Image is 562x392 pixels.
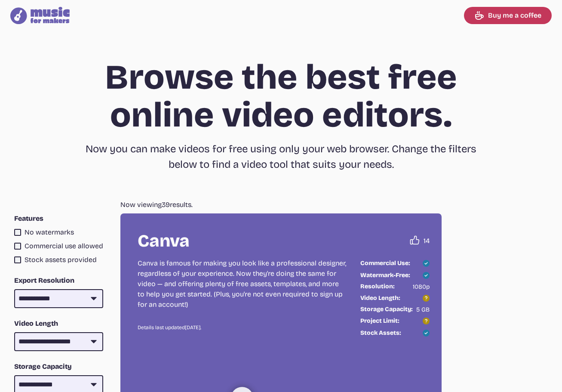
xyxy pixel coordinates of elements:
input: No watermarks [14,229,21,236]
input: Stock assets provided [14,256,21,263]
label: No watermarks [14,227,103,238]
h1: Browse the best free online video editors. [75,59,488,134]
span: 5 GB [416,305,430,314]
input: Commercial use allowed [14,243,21,250]
div: Now viewing 39 results. [120,200,193,210]
label: Storage Capacity [14,361,103,372]
button: 14 [408,231,430,251]
label: Video Length [14,318,103,329]
span: commercial use : [360,259,410,267]
span: storage capacity : [360,306,413,313]
label: Export Resolution [14,275,103,286]
span: resolution : [360,283,395,290]
a: Canva [138,231,200,251]
a: Buy me a coffee [464,7,552,24]
span: watermark-free : [360,272,410,279]
span: stock assets : [360,329,401,337]
p: Details last updated [DATE] . [138,324,347,331]
span: video length : [360,294,400,302]
label: Commercial use allowed [14,241,103,251]
h2: Canva [138,231,190,251]
p: Now you can make videos for free using only your web browser. Change the filters below to find a ... [75,141,488,172]
p: Canva is famous for making you look like a professional designer, regardless of your experience. ... [138,258,347,310]
span: 1080p [413,282,430,291]
span: project limit : [360,317,399,325]
label: Stock assets provided [14,255,103,265]
legend: Features [14,213,43,224]
span: 14 [424,236,430,246]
